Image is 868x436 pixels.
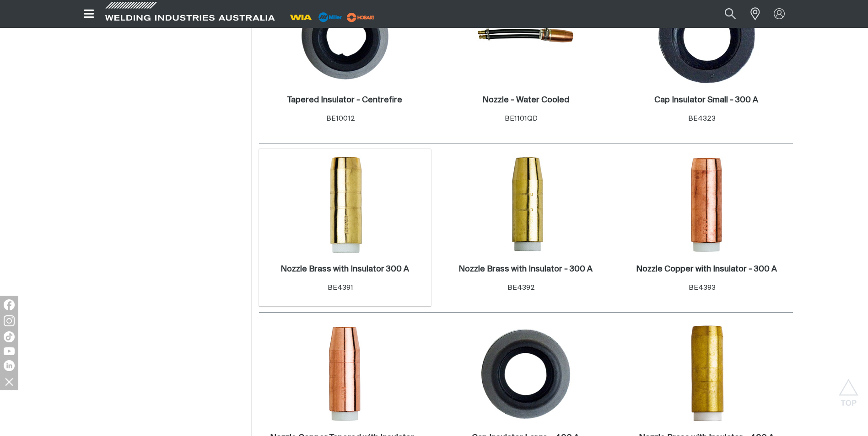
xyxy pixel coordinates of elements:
h2: Nozzle - Water Cooled [482,96,569,104]
img: Nozzle Brass with Insulator 300 A [296,156,394,254]
img: miller [344,11,377,24]
img: Instagram [4,315,15,326]
h2: Tapered Insulator - Centrefire [287,96,402,104]
img: Nozzle Copper Tapered with Insulator - 300A [296,324,394,422]
a: Nozzle Brass with Insulator - 300 A [458,264,593,275]
span: BE4391 [328,284,353,291]
img: Nozzle Copper with Insulator - 300 A [658,156,755,254]
img: Nozzle Brass with Insulator - 400 A [658,324,755,422]
h2: Nozzle Brass with Insulator - 300 A [458,265,593,273]
img: Nozzle Brass with Insulator - 300 A [477,156,575,254]
button: Search products [715,4,746,24]
h2: Cap Insulator Small - 300 A [654,96,758,104]
img: Facebook [4,299,15,310]
a: Cap Insulator Small - 300 A [654,95,758,106]
span: BE10012 [326,115,355,122]
h2: Nozzle Copper with Insulator - 300 A [636,265,777,273]
button: Scroll to top [838,379,859,399]
img: hide socials [1,374,17,389]
img: YouTube [4,347,15,355]
img: TikTok [4,331,15,342]
a: Tapered Insulator - Centrefire [287,95,402,106]
span: BE4392 [507,284,535,291]
a: miller [344,14,377,21]
a: Nozzle Copper with Insulator - 300 A [636,264,777,275]
span: BE1101QD [505,115,538,122]
input: Product name or item number... [703,4,745,24]
h2: Nozzle Brass with Insulator 300 A [280,265,409,273]
img: Cap Insulator Large - 400 A [477,324,575,422]
a: Nozzle - Water Cooled [482,95,569,106]
img: LinkedIn [4,360,15,371]
a: Nozzle Brass with Insulator 300 A [280,264,409,275]
span: BE4323 [688,115,716,122]
span: BE4393 [689,284,716,291]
